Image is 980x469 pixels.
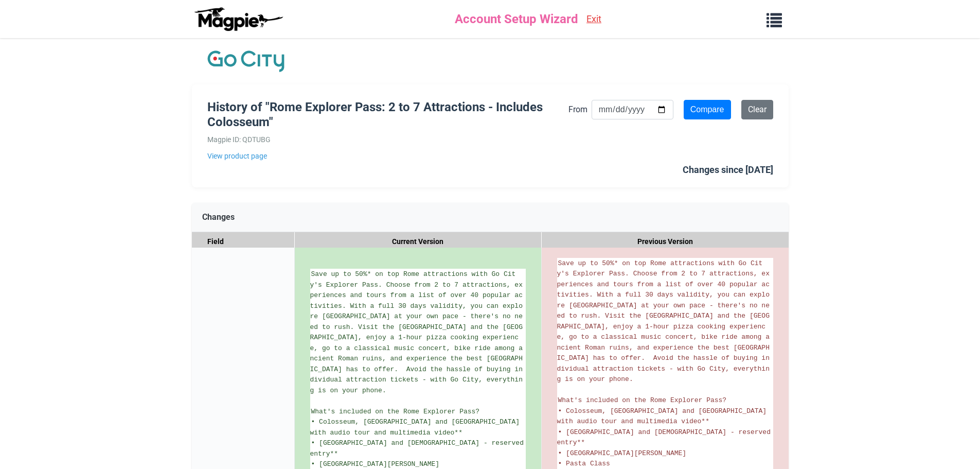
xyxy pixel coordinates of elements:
[207,150,568,162] a: View product page
[568,103,587,116] label: From
[586,12,601,27] a: Exit
[557,428,775,447] span: • [GEOGRAPHIC_DATA] and [DEMOGRAPHIC_DATA] - reserved entry**
[310,270,523,394] span: Save up to 50%* on top Rome attractions with Go City's Explorer Pass. Choose from 2 to 7 attracti...
[683,163,773,178] div: Changes since [DATE]
[558,460,610,467] span: • Pasta Class
[192,203,789,232] div: Changes
[558,396,727,404] span: What's included on the Rome Explorer Pass?
[557,407,771,426] span: • Colosseum, [GEOGRAPHIC_DATA] and [GEOGRAPHIC_DATA] with audio tour and multimedia video**
[310,439,528,458] span: • [GEOGRAPHIC_DATA] and [DEMOGRAPHIC_DATA] - reserved entry**
[455,9,578,29] span: Account Setup Wizard
[741,100,773,119] a: Clear
[295,232,542,251] div: Current Version
[192,7,284,31] img: logo-ab69f6fb50320c5b225c76a69d11143b.png
[557,259,770,384] span: Save up to 50%* on top Rome attractions with Go City's Explorer Pass. Choose from 2 to 7 attracti...
[207,134,568,145] div: Magpie ID: QDTUBG
[684,100,731,119] input: Compare
[310,418,524,437] span: • Colosseum, [GEOGRAPHIC_DATA] and [GEOGRAPHIC_DATA] with audio tour and multimedia video**
[311,408,480,415] span: What's included on the Rome Explorer Pass?
[207,100,568,130] h1: History of "Rome Explorer Pass: 2 to 7 Attractions - Includes Colosseum"
[558,449,687,457] span: • [GEOGRAPHIC_DATA][PERSON_NAME]
[311,460,440,468] span: • [GEOGRAPHIC_DATA][PERSON_NAME]
[192,232,295,251] div: Field
[207,48,284,74] img: Company Logo
[542,232,789,251] div: Previous Version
